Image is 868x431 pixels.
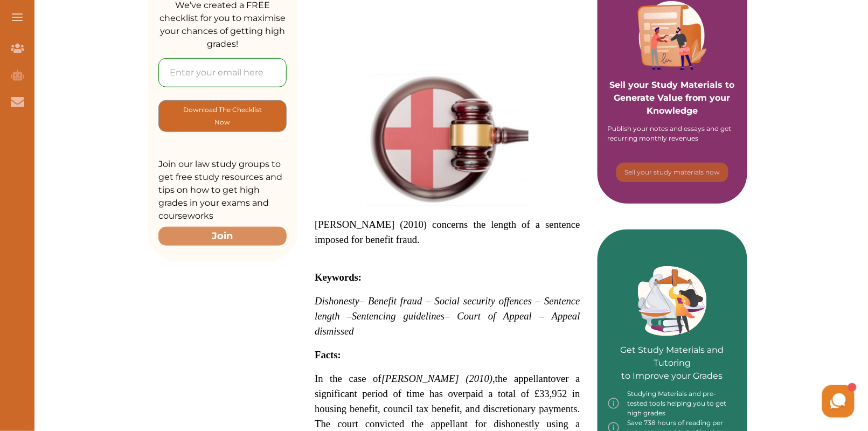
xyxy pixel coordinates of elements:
img: info-img [608,389,619,418]
button: [object Object] [616,163,728,182]
p: Sell your Study Materials to Generate Value from your Knowledge [608,48,737,117]
span: Dishonesty [315,295,359,307]
span: o [551,373,556,384]
span: Sentencing guidelines [352,310,445,322]
span: – Benefit fraud – Social security offences – Sentence length [315,295,580,322]
em: [PERSON_NAME] (2010) [381,373,492,384]
div: Publish your notes and essays and get recurring monthly revenues [608,124,737,143]
button: Join [158,227,287,246]
p: Get Study Materials and Tutoring to Improve your Grades [608,314,737,383]
span: [PERSON_NAME] (2010) concerns the length of a sentence imposed for benefit fraud. [315,219,580,245]
img: Purple card image [638,1,707,70]
img: English-Legal-System-feature-300x245.jpg [367,74,529,206]
span: , [381,373,495,384]
strong: Keywords: [315,272,362,283]
p: Join our law study groups to get free study resources and tips on how to get high grades in your ... [158,158,287,223]
img: Green card image [638,266,707,336]
div: Studying Materials and pre-tested tools helping you to get high grades [608,389,737,418]
span: – Court of Appeal – Appeal dismissed [315,310,580,337]
p: Download The Checklist Now [180,103,265,129]
p: Sell your study materials now [624,168,720,177]
iframe: HelpCrunch [609,383,857,420]
button: [object Object] [158,100,287,132]
strong: Facts: [315,349,341,360]
span: – [347,310,352,322]
input: Enter your email here [158,58,287,87]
